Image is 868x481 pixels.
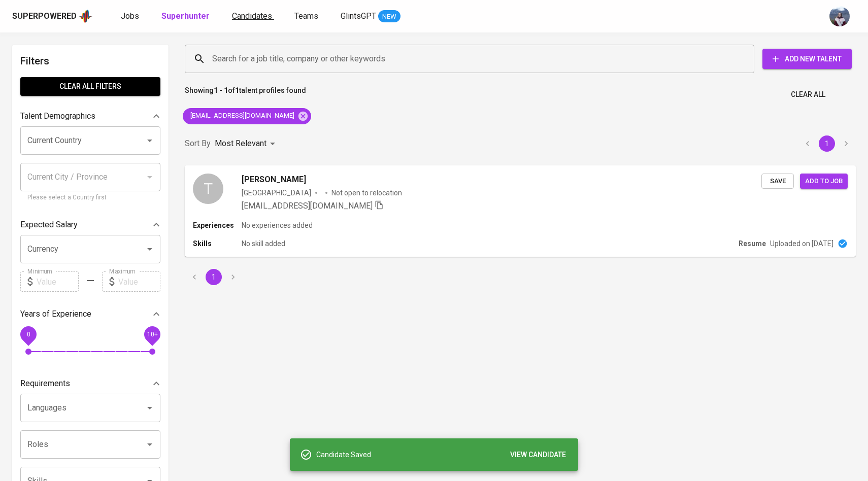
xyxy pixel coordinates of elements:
a: Candidates [232,10,274,23]
input: Value [37,271,79,292]
p: Showing of talent profiles found [185,85,306,104]
div: Superpowered [12,11,77,22]
button: Open [143,242,157,256]
p: No skill added [242,238,285,249]
span: Jobs [121,11,139,21]
span: [PERSON_NAME] [242,174,306,186]
button: Save [761,174,794,189]
button: Add to job [800,174,848,189]
span: Add to job [805,176,843,187]
button: page 1 [819,135,835,152]
p: Sort By [185,138,211,150]
nav: pagination navigation [185,269,243,285]
button: Open [143,133,157,148]
button: Open [143,437,157,452]
nav: pagination navigation [798,135,856,152]
button: Clear All [787,85,829,104]
span: Save [766,176,789,187]
div: Talent Demographics [20,106,160,126]
span: Clear All filters [28,80,152,93]
span: NEW [378,12,400,22]
p: Years of Experience [20,308,91,320]
div: Years of Experience [20,304,160,324]
a: Superpoweredapp logo [12,9,92,24]
button: VIEW CANDIDATE [506,445,570,464]
span: GlintsGPT [341,11,376,21]
p: Uploaded on [DATE] [770,238,833,249]
span: Clear All [791,88,825,101]
div: [EMAIL_ADDRESS][DOMAIN_NAME] [183,108,311,124]
div: Requirements [20,373,160,394]
span: 0 [26,331,30,338]
a: GlintsGPT NEW [341,10,400,23]
a: Superhunter [161,10,212,23]
button: Clear All filters [20,77,160,96]
span: 10+ [147,331,157,338]
p: Most Relevant [215,138,266,150]
b: 1 - 1 [214,86,228,94]
p: Talent Demographics [20,110,95,122]
span: Teams [294,11,318,21]
img: christine.raharja@glints.com [829,6,850,26]
span: [EMAIL_ADDRESS][DOMAIN_NAME] [242,201,373,211]
p: Resume [739,238,766,249]
button: Open [143,401,157,415]
a: Jobs [121,10,141,23]
p: No experiences added [242,220,313,230]
div: Expected Salary [20,215,160,235]
span: Candidates [232,11,272,21]
p: Not open to relocation [331,188,402,198]
p: Experiences [193,220,242,230]
b: Superhunter [161,11,210,21]
a: Teams [294,10,320,23]
div: Most Relevant [215,134,279,153]
div: Candidate Saved [316,445,570,464]
span: Add New Talent [771,53,844,65]
span: VIEW CANDIDATE [510,449,566,461]
p: Skills [193,238,242,249]
div: [GEOGRAPHIC_DATA] [242,188,311,198]
h6: Filters [20,53,160,69]
p: Expected Salary [20,219,78,231]
a: T[PERSON_NAME][GEOGRAPHIC_DATA]Not open to relocation[EMAIL_ADDRESS][DOMAIN_NAME] SaveAdd to jobE... [185,165,856,257]
input: Value [118,271,160,292]
b: 1 [235,86,239,94]
img: app logo [79,9,92,24]
p: Requirements [20,377,70,390]
button: Add New Talent [762,49,852,69]
button: page 1 [206,269,222,285]
span: [EMAIL_ADDRESS][DOMAIN_NAME] [183,111,301,121]
div: T [193,174,223,204]
p: Please select a Country first [27,193,153,203]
